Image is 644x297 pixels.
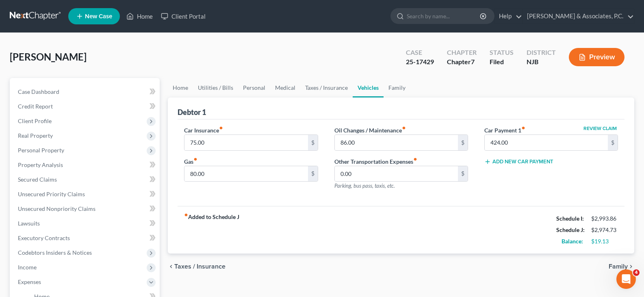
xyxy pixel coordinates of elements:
[11,202,160,216] a: Unsecured Nonpriority Claims
[11,85,160,99] a: Case Dashboard
[168,78,193,98] a: Home
[10,51,87,63] span: [PERSON_NAME]
[471,58,475,65] span: 7
[85,13,112,20] span: New Case
[458,135,468,150] div: $
[556,215,584,222] strong: Schedule I:
[523,9,634,24] a: [PERSON_NAME] & Associates, P.C.
[11,99,160,114] a: Credit Report
[633,269,640,276] span: 4
[18,234,70,241] span: Executory Contracts
[406,57,434,67] div: 25-17429
[18,176,57,183] span: Secured Claims
[184,126,223,134] label: Car Insurance
[184,213,188,217] i: fiber_manual_record
[591,215,618,223] div: $2,993.86
[18,117,52,124] span: Client Profile
[184,213,239,247] strong: Added to Schedule J
[184,135,308,150] input: --
[300,78,353,98] a: Taxes / Insurance
[334,182,395,189] span: Parking, bus pass, taxis, etc.
[582,126,618,131] button: Review Claim
[18,220,40,227] span: Lawsuits
[413,157,417,161] i: fiber_manual_record
[335,135,458,150] input: --
[18,147,64,154] span: Personal Property
[384,78,410,98] a: Family
[11,158,160,172] a: Property Analysis
[569,48,624,66] button: Preview
[308,166,318,182] div: $
[334,126,406,134] label: Oil Changes / Maintenance
[335,166,458,182] input: --
[490,57,514,67] div: Filed
[458,166,468,182] div: $
[11,172,160,187] a: Secured Claims
[184,157,197,166] label: Gas
[484,158,553,165] button: Add New Car Payment
[178,107,206,117] div: Debtor 1
[521,126,525,130] i: fiber_manual_record
[168,263,226,270] button: chevron_left Taxes / Insurance
[609,263,634,270] button: Family chevron_right
[609,263,628,270] span: Family
[122,9,157,24] a: Home
[11,231,160,245] a: Executory Contracts
[157,9,210,24] a: Client Portal
[18,103,53,110] span: Credit Report
[495,9,522,24] a: Help
[353,78,384,98] a: Vehicles
[18,205,95,212] span: Unsecured Nonpriority Claims
[591,237,618,245] div: $19.13
[193,157,197,161] i: fiber_manual_record
[174,263,226,270] span: Taxes / Insurance
[334,157,417,166] label: Other Transportation Expenses
[168,263,174,270] i: chevron_left
[18,264,37,271] span: Income
[18,278,41,285] span: Expenses
[485,135,608,150] input: --
[238,78,270,98] a: Personal
[402,126,406,130] i: fiber_manual_record
[447,48,477,57] div: Chapter
[616,269,636,289] iframe: Intercom live chat
[490,48,514,57] div: Status
[406,48,434,57] div: Case
[18,132,53,139] span: Real Property
[628,263,634,270] i: chevron_right
[484,126,525,134] label: Car Payment 1
[556,226,585,233] strong: Schedule J:
[591,226,618,234] div: $2,974.73
[18,191,85,197] span: Unsecured Priority Claims
[18,161,63,168] span: Property Analysis
[562,238,583,245] strong: Balance:
[18,249,92,256] span: Codebtors Insiders & Notices
[527,48,556,57] div: District
[308,135,318,150] div: $
[11,216,160,231] a: Lawsuits
[219,126,223,130] i: fiber_manual_record
[18,88,59,95] span: Case Dashboard
[270,78,300,98] a: Medical
[11,187,160,202] a: Unsecured Priority Claims
[407,9,481,24] input: Search by name...
[447,57,477,67] div: Chapter
[193,78,238,98] a: Utilities / Bills
[527,57,556,67] div: NJB
[184,166,308,182] input: --
[608,135,618,150] div: $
